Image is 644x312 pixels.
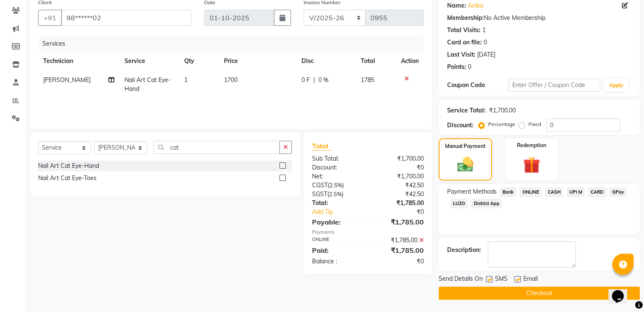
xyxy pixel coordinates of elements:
span: 1700 [224,76,238,84]
div: Sub Total: [306,154,368,163]
div: Last Visit: [447,50,475,59]
label: Fixed [528,120,541,128]
div: Total Visits: [447,26,481,35]
img: _gift.svg [518,154,545,175]
div: Services [39,36,430,52]
th: Technician [38,52,119,71]
div: [DATE] [477,50,495,59]
div: ₹1,785.00 [368,245,430,255]
div: Coupon Code [447,81,509,90]
label: Manual Payment [445,142,486,150]
span: 2.5% [329,191,342,197]
span: 0 % [318,76,329,85]
span: Bank [500,187,517,197]
div: 1 [482,26,486,35]
span: [PERSON_NAME] [43,76,91,84]
div: ₹42.50 [368,190,430,199]
button: Apply [604,79,628,92]
label: Percentage [488,120,515,128]
div: ( ) [306,190,368,199]
div: Net: [306,172,368,181]
th: Action [396,52,424,71]
th: Total [356,52,396,71]
div: Service Total: [447,106,486,115]
div: ₹0 [378,208,430,216]
span: 2.5% [329,182,342,189]
span: ONLINE [520,187,542,197]
span: Total [312,142,332,151]
div: ₹0 [368,163,430,172]
div: ₹1,785.00 [368,199,430,208]
span: GPay [610,187,627,197]
div: Payable: [306,217,368,227]
input: Search or Scan [154,141,280,154]
div: ₹42.50 [368,181,430,190]
th: Price [219,52,296,71]
img: _cash.svg [452,155,478,174]
div: Description: [447,246,481,255]
div: ₹1,700.00 [368,172,430,181]
div: Nail Art Cat Eye-Toes [38,174,97,183]
input: Enter Offer / Coupon Code [509,79,601,92]
a: Anika [468,1,483,10]
th: Qty [179,52,219,71]
div: 0 [484,38,487,47]
div: 0 [468,63,471,71]
button: Checkout [439,287,640,300]
div: Balance : [306,257,368,266]
div: Payments [312,229,424,236]
div: Paid: [306,245,368,255]
span: Nail Art Cat Eye-Hand [124,76,171,93]
span: CGST [312,181,328,189]
div: ₹1,785.00 [368,217,430,227]
span: 1785 [361,76,374,84]
span: District App [471,199,502,208]
div: Name: [447,1,466,10]
div: Total: [306,199,368,208]
div: ₹1,700.00 [368,154,430,163]
span: 1 [184,76,188,84]
div: ONLINE [306,236,368,245]
label: Redemption [517,142,546,149]
iframe: chat widget [608,278,636,304]
span: SMS [495,274,508,285]
span: LUZO [451,199,468,208]
span: Send Details On [439,274,483,285]
button: +91 [38,10,62,26]
span: CARD [588,187,606,197]
span: 0 F [301,76,310,85]
th: Service [119,52,179,71]
input: Search by Name/Mobile/Email/Code [61,10,191,26]
span: Payment Methods [447,187,497,196]
div: Discount: [447,121,473,130]
div: ₹1,700.00 [489,106,516,115]
div: Points: [447,63,466,71]
span: SGST [312,190,327,198]
div: ₹1,785.00 [368,236,430,245]
div: Nail Art Cat Eye-Hand [38,161,99,170]
div: ₹0 [368,257,430,266]
span: UPI M [567,187,585,197]
div: Membership: [447,14,484,22]
a: Add Tip [306,208,378,216]
span: | [313,76,315,85]
span: CASH [545,187,563,197]
div: Card on file: [447,38,482,47]
div: No Active Membership [447,14,631,22]
span: Email [523,274,538,285]
div: ( ) [306,181,368,190]
div: Discount: [306,163,368,172]
th: Disc [296,52,356,71]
